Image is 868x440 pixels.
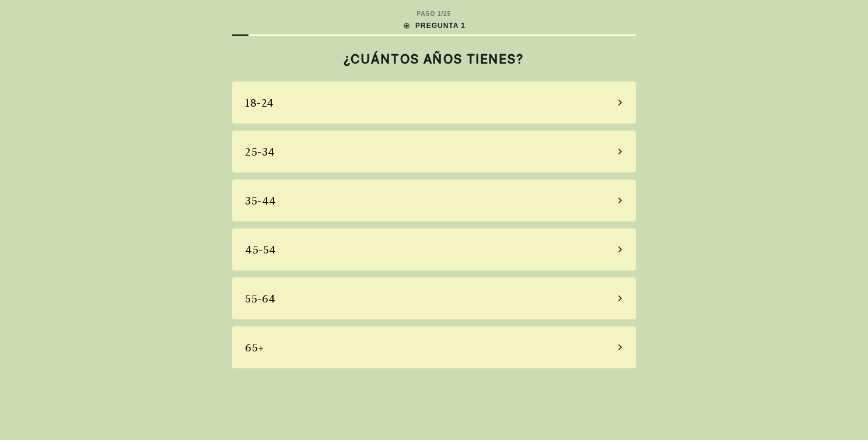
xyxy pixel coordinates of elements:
h2: ¿CUÁNTOS AÑOS TIENES? [232,51,636,66]
div: PASO 1 / 25 [417,9,452,18]
div: 35-44 [245,193,276,209]
div: 18-24 [245,95,274,111]
div: PREGUNTA 1 [402,20,466,31]
div: 65+ [245,340,264,355]
div: 55-64 [245,291,276,307]
div: 25-34 [245,144,275,160]
div: 45-54 [245,242,276,258]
